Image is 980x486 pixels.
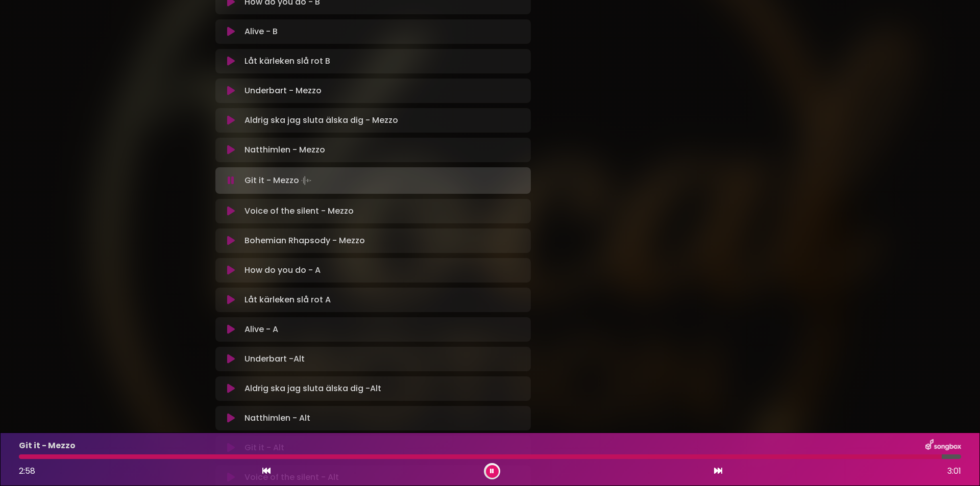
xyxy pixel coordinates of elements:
[244,144,325,156] p: Natthimlen - Mezzo
[244,353,305,365] p: Underbart -Alt
[244,25,278,38] p: Alive - B
[19,465,35,477] span: 2:58
[299,173,313,188] img: waveform4.gif
[947,465,961,477] span: 3:01
[925,439,961,452] img: songbox-logo-white.png
[244,382,381,395] p: Aldrig ska jag sluta älska dig -Alt
[244,412,310,424] p: Natthimlen - Alt
[244,85,322,97] p: Underbart - Mezzo
[244,173,313,188] p: Git it - Mezzo
[244,323,278,336] p: Alive - A
[244,294,331,306] p: Låt kärleken slå rot A
[244,235,365,247] p: Bohemian Rhapsody - Mezzo
[244,205,354,217] p: Voice of the silent - Mezzo
[244,264,321,276] p: How do you do - A
[19,440,76,452] p: Git it - Mezzo
[244,55,330,67] p: Låt kärleken slå rot B
[244,114,398,126] p: Aldrig ska jag sluta älska dig - Mezzo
